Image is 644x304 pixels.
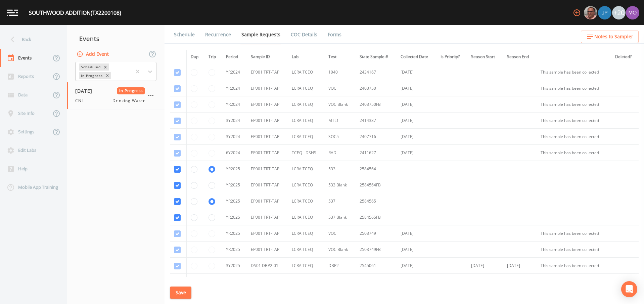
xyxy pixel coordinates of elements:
[79,72,104,79] div: In Progress
[222,242,247,258] td: YR2025
[288,161,324,177] td: LCRA TCEQ
[584,6,598,19] div: Mike Franklin
[222,274,247,290] td: 3Y2025
[356,274,397,290] td: 2526307
[247,193,288,209] td: EP001 TRT-TAP
[611,50,639,64] th: Deleted?
[247,161,288,177] td: EP001 TRT-TAP
[467,50,503,64] th: Season Start
[173,25,196,44] a: Schedule
[581,31,639,43] button: Notes to Sampler
[288,242,324,258] td: LCRA TCEQ
[324,50,355,64] th: Test
[222,161,247,177] td: YR2025
[324,80,355,96] td: VOC
[327,25,342,44] a: Forms
[240,25,281,44] a: Sample Requests
[356,113,397,129] td: 2414337
[75,48,111,60] button: Add Event
[503,50,537,64] th: Season End
[537,145,611,161] td: This sample has been collected
[324,225,355,242] td: VOC
[356,96,397,113] td: 2403750FB
[222,193,247,209] td: YR2025
[397,225,436,242] td: [DATE]
[436,50,467,64] th: Is Priority?
[397,274,436,290] td: [DATE]
[356,50,397,64] th: State Sample #
[222,145,247,161] td: 6Y2024
[324,96,355,113] td: VOC Blank
[247,64,288,80] td: EP001 TRT-TAP
[247,209,288,225] td: EP001 TRT-TAP
[222,129,247,145] td: 3Y2024
[324,161,355,177] td: 533
[247,129,288,145] td: EP001 TRT-TAP
[397,145,436,161] td: [DATE]
[397,96,436,113] td: [DATE]
[537,242,611,258] td: This sample has been collected
[102,63,109,71] div: Remove Scheduled
[288,258,324,274] td: LCRA TCEQ
[290,25,318,44] a: COC Details
[356,209,397,225] td: 2584565FB
[222,96,247,113] td: YR2024
[247,242,288,258] td: EP001 TRT-TAP
[324,129,355,145] td: SOC5
[288,274,324,290] td: LCRA TCEQ
[356,177,397,193] td: 2584564FB
[397,64,436,80] td: [DATE]
[537,274,611,290] td: This sample has been collected
[324,145,355,161] td: RAD
[397,113,436,129] td: [DATE]
[288,96,324,113] td: LCRA TCEQ
[222,209,247,225] td: YR2025
[584,6,597,19] img: e2d790fa78825a4bb76dcb6ab311d44c
[222,113,247,129] td: 3Y2024
[247,274,288,290] td: EP001 TRT-TAP
[324,242,355,258] td: VOC Blank
[112,98,145,104] span: Drinking Water
[79,63,102,71] div: Scheduled
[75,87,97,94] span: [DATE]
[247,145,288,161] td: EP001 TRT-TAP
[204,50,222,64] th: Trip
[356,64,397,80] td: 2434167
[288,177,324,193] td: LCRA TCEQ
[324,177,355,193] td: 533 Blank
[324,258,355,274] td: DBP2
[356,145,397,161] td: 2411627
[324,64,355,80] td: 1040
[594,33,633,41] span: Notes to Sampler
[537,258,611,274] td: This sample has been collected
[397,50,436,64] th: Collected Date
[288,113,324,129] td: LCRA TCEQ
[537,80,611,96] td: This sample has been collected
[356,242,397,258] td: 2503749FB
[222,177,247,193] td: YR2025
[222,64,247,80] td: YR2024
[598,6,611,19] img: 41241ef155101aa6d92a04480b0d0000
[288,225,324,242] td: LCRA TCEQ
[612,6,626,19] div: +20
[356,129,397,145] td: 2407716
[537,96,611,113] td: This sample has been collected
[247,113,288,129] td: EP001 TRT-TAP
[247,80,288,96] td: EP001 TRT-TAP
[626,6,639,19] img: 4e251478aba98ce068fb7eae8f78b90c
[503,258,537,274] td: [DATE]
[397,80,436,96] td: [DATE]
[204,25,232,44] a: Recurrence
[247,177,288,193] td: EP001 TRT-TAP
[288,209,324,225] td: LCRA TCEQ
[397,258,436,274] td: [DATE]
[247,258,288,274] td: DS01 DBP2-01
[29,9,121,17] div: SOUTHWOOD ADDITION (TX2200108)
[222,80,247,96] td: YR2024
[324,274,355,290] td: 504
[397,129,436,145] td: [DATE]
[324,113,355,129] td: MTL1
[288,145,324,161] td: TCEQ - DSHS
[324,193,355,209] td: 537
[537,64,611,80] td: This sample has been collected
